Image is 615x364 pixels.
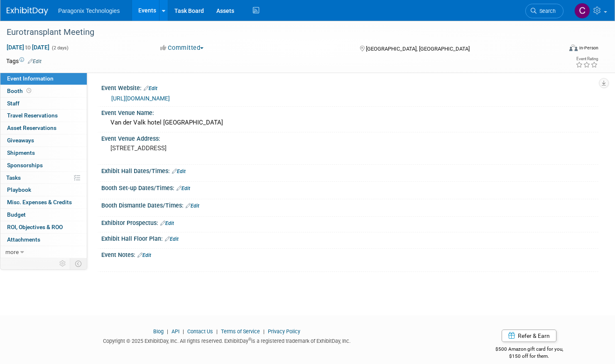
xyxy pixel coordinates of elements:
[70,258,87,269] td: Toggle Event Tabs
[0,196,87,208] a: Misc. Expenses & Credits
[24,44,32,51] span: to
[7,199,72,205] span: Misc. Expenses & Credits
[101,199,598,210] div: Booth Dismantle Dates/Times:
[460,353,598,360] div: $150 off for them.
[0,184,87,196] a: Playbook
[5,249,19,255] span: more
[51,45,69,51] span: (2 days)
[101,217,598,227] div: Exhibitor Prospectus:
[0,85,87,97] a: Booth
[137,252,151,258] a: Edit
[101,182,598,193] div: Booth Set-up Dates/Times:
[0,234,87,246] a: Attachments
[160,220,174,226] a: Edit
[101,249,598,259] div: Event Notes:
[0,122,87,134] a: Asset Reservations
[0,221,87,233] a: ROI, Objectives & ROO
[25,88,33,94] span: Booth not reserved yet
[7,100,20,107] span: Staff
[261,328,267,335] span: |
[0,209,87,221] a: Budget
[144,86,157,91] a: Edit
[6,174,21,181] span: Tasks
[0,246,87,258] a: more
[101,165,598,176] div: Exhibit Hall Dates/Times:
[101,107,598,117] div: Event Venue Name:
[7,186,31,193] span: Playbook
[101,82,598,93] div: Event Website:
[0,159,87,171] a: Sponsorships
[0,110,87,122] a: Travel Reservations
[7,125,56,131] span: Asset Reservations
[366,46,470,52] span: [GEOGRAPHIC_DATA], [GEOGRAPHIC_DATA]
[7,162,43,169] span: Sponsorships
[569,44,578,51] img: Format-Inperson.png
[176,186,190,191] a: Edit
[579,45,598,51] div: In-Person
[0,98,87,110] a: Staff
[510,43,598,56] div: Event Format
[7,7,48,15] img: ExhibitDay
[153,328,164,335] a: Blog
[110,144,299,152] pre: [STREET_ADDRESS]
[165,328,170,335] span: |
[6,44,50,51] span: [DATE] [DATE]
[0,172,87,184] a: Tasks
[576,57,598,61] div: Event Rating
[0,147,87,159] a: Shipments
[7,75,54,82] span: Event Information
[58,7,120,14] span: Paragonix Technologies
[537,8,556,14] span: Search
[187,328,213,335] a: Contact Us
[574,3,590,19] img: Corinne McNamara
[221,328,260,335] a: Terms of Service
[248,337,251,342] sup: ®
[186,203,199,209] a: Edit
[181,328,186,335] span: |
[4,25,548,40] div: Eurotransplant Meeting
[0,73,87,85] a: Event Information
[268,328,300,335] a: Privacy Policy
[101,232,598,243] div: Exhibit Hall Floor Plan:
[111,95,170,102] a: [URL][DOMAIN_NAME]
[172,328,179,335] a: API
[165,236,179,242] a: Edit
[7,149,35,156] span: Shipments
[28,59,42,64] a: Edit
[7,236,40,243] span: Attachments
[7,137,34,144] span: Giveaways
[157,44,207,52] button: Committed
[214,328,220,335] span: |
[108,116,592,129] div: Van der Valk hotel [GEOGRAPHIC_DATA]
[6,335,447,345] div: Copyright © 2025 ExhibitDay, Inc. All rights reserved. ExhibitDay is a registered trademark of Ex...
[7,112,58,119] span: Travel Reservations
[0,134,87,147] a: Giveaways
[172,169,186,174] a: Edit
[525,4,564,18] a: Search
[7,211,26,218] span: Budget
[101,132,598,143] div: Event Venue Address:
[7,224,63,230] span: ROI, Objectives & ROO
[502,330,556,342] a: Refer & Earn
[56,258,70,269] td: Personalize Event Tab Strip
[7,88,33,94] span: Booth
[460,340,598,359] div: $500 Amazon gift card for you,
[6,57,42,65] td: Tags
